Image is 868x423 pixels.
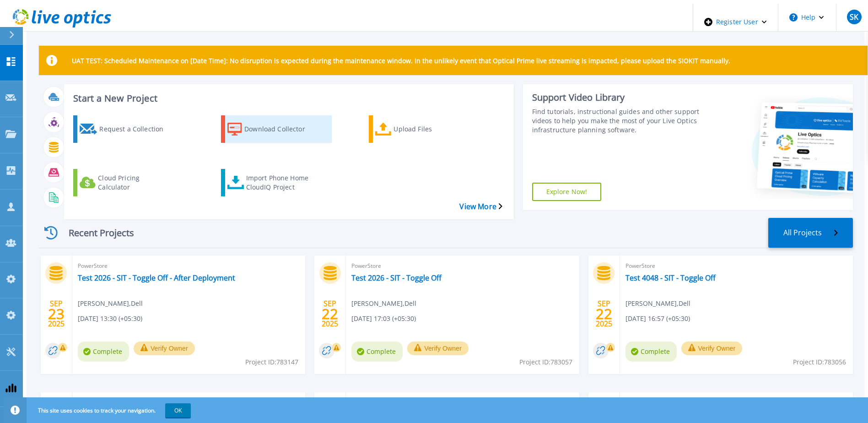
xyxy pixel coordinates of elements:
[72,56,730,65] p: UAT TEST: Scheduled Maintenance on [Date Time]: No disruption is expected during the maintenance ...
[351,298,416,309] span: [PERSON_NAME] , Dell
[48,310,65,318] span: 23
[519,357,572,367] span: Project ID: 783057
[39,222,149,244] div: Recent Projects
[351,342,403,362] span: Complete
[532,183,602,201] a: Explore Now!
[98,171,171,194] div: Cloud Pricing Calculator
[73,169,184,196] a: Cloud Pricing Calculator
[48,297,65,331] div: SEP 2025
[134,342,195,355] button: Verify Owner
[681,342,743,355] button: Verify Owner
[793,357,846,367] span: Project ID: 783056
[351,261,573,271] span: PowerStore
[78,261,300,271] span: PowerStore
[351,273,442,282] a: Test 2026 - SIT - Toggle Off
[625,314,690,324] span: [DATE] 16:57 (+05:30)
[73,115,184,143] a: Request a Collection
[693,4,778,40] div: Register User
[625,273,716,282] a: Test 4048 - SIT - Toggle Off
[221,115,332,143] a: Download Collector
[322,310,338,318] span: 22
[532,92,700,103] div: Support Video Library
[244,118,318,141] div: Download Collector
[369,115,480,143] a: Upload Files
[29,403,191,418] span: This site uses cookies to track your navigation.
[321,297,339,331] div: SEP 2025
[596,310,612,318] span: 22
[625,261,847,271] span: PowerStore
[850,13,858,21] span: SK
[78,298,143,309] span: [PERSON_NAME] , Dell
[165,403,191,418] button: OK
[407,342,469,355] button: Verify Owner
[78,314,142,324] span: [DATE] 13:30 (+05:30)
[78,342,129,362] span: Complete
[778,4,836,31] button: Help
[595,297,613,331] div: SEP 2025
[625,298,690,309] span: [PERSON_NAME] , Dell
[351,314,416,324] span: [DATE] 17:03 (+05:30)
[73,93,502,103] h3: Start a New Project
[625,342,677,362] span: Complete
[394,118,467,141] div: Upload Files
[459,202,502,211] a: View More
[532,107,700,135] div: Find tutorials, instructional guides and other support videos to help you make the most of your L...
[246,171,319,194] div: Import Phone Home CloudIQ Project
[99,118,173,141] div: Request a Collection
[78,273,235,282] a: Test 2026 - SIT - Toggle Off - After Deployment
[245,357,298,367] span: Project ID: 783147
[768,218,853,248] a: All Projects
